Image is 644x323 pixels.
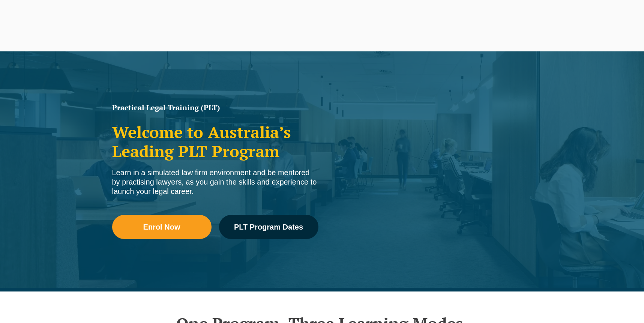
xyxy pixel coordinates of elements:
a: Enrol Now [112,215,212,239]
h1: Practical Legal Training (PLT) [112,104,318,111]
div: Learn in a simulated law firm environment and be mentored by practising lawyers, as you gain the ... [112,168,318,196]
span: Enrol Now [143,223,180,231]
span: PLT Program Dates [234,223,303,231]
a: PLT Program Dates [219,215,318,239]
h2: Welcome to Australia’s Leading PLT Program [112,123,318,161]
